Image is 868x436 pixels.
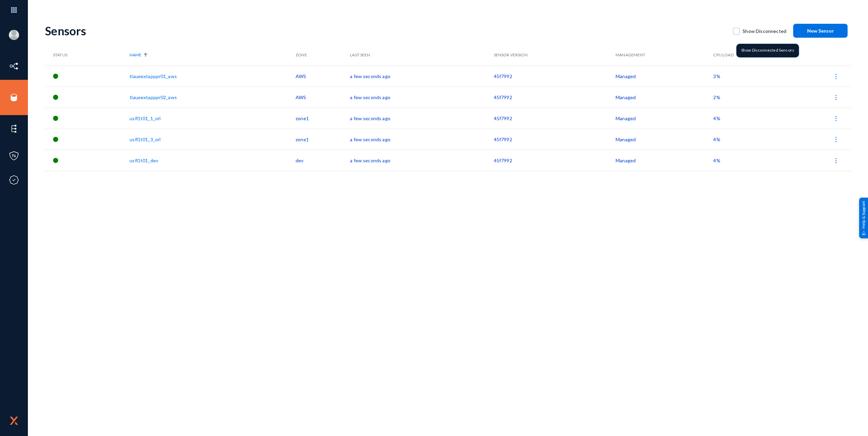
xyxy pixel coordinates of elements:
[713,44,780,66] th: CPU Load
[494,66,616,87] td: 45f7992
[833,157,839,164] img: icon-more.svg
[130,115,161,121] a: usfl1t01_1_orl
[616,108,713,129] td: Managed
[616,150,713,171] td: Managed
[9,30,19,40] img: blank-profile-picture.png
[350,150,494,171] td: a few seconds ago
[130,73,177,79] a: tlaueextapppr01_aws
[713,137,720,142] span: 4%
[713,73,720,79] span: 3%
[833,136,839,143] img: icon-more.svg
[130,94,177,100] a: tlaueextapppr02_aws
[833,94,839,101] img: icon-more.svg
[807,28,834,34] span: New Sensor
[862,231,866,235] img: help_support.svg
[494,150,616,171] td: 45f7992
[45,44,130,66] th: Status
[350,108,494,129] td: a few seconds ago
[736,44,799,57] div: Show Disconnected Sensors
[9,175,19,185] img: icon-compliance.svg
[494,87,616,108] td: 45f7992
[9,151,19,161] img: icon-policies.svg
[713,94,720,100] span: 2%
[616,129,713,150] td: Managed
[350,129,494,150] td: a few seconds ago
[130,137,161,142] a: usfl1t01_3_orl
[833,115,839,122] img: icon-more.svg
[4,3,24,17] img: app launcher
[616,87,713,108] td: Managed
[350,44,494,66] th: Last Seen
[45,24,726,38] div: Sensors
[296,44,350,66] th: Zone
[296,108,350,129] td: zone1
[296,87,350,108] td: AWS
[9,124,19,134] img: icon-elements.svg
[130,52,141,58] span: Name
[833,73,839,80] img: icon-more.svg
[494,108,616,129] td: 45f7992
[859,198,868,238] div: Help & Support
[350,66,494,87] td: a few seconds ago
[616,66,713,87] td: Managed
[296,150,350,171] td: dev
[616,44,713,66] th: Management
[713,115,720,121] span: 4%
[713,158,720,163] span: 4%
[494,44,616,66] th: Sensor Version
[742,26,786,36] span: Show Disconnected
[350,87,494,108] td: a few seconds ago
[296,129,350,150] td: zone1
[793,24,848,38] button: New Sensor
[130,52,292,58] div: Name
[494,129,616,150] td: 45f7992
[130,158,158,163] a: usfl1t01_dev
[296,66,350,87] td: AWS
[9,61,19,71] img: icon-inventory.svg
[9,92,19,103] img: icon-sources.svg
